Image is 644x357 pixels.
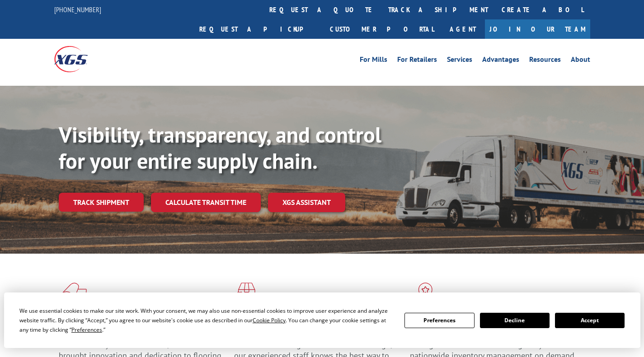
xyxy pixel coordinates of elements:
[59,193,144,212] a: Track shipment
[447,56,472,66] a: Services
[19,306,394,334] div: We use essential cookies to make our site work. With your consent, we may also use non-essential ...
[571,56,590,66] a: About
[71,326,102,334] span: Preferences
[193,19,323,39] a: Request a pickup
[59,121,381,175] b: Visibility, transparency, and control for your entire supply chain.
[404,313,474,328] button: Preferences
[234,283,255,306] img: xgs-icon-focused-on-flooring-red
[54,5,101,14] a: [PHONE_NUMBER]
[482,56,519,66] a: Advantages
[360,56,387,66] a: For Mills
[253,316,286,324] span: Cookie Policy
[397,56,437,66] a: For Retailers
[151,193,261,212] a: Calculate transit time
[485,19,590,39] a: Join Our Team
[555,313,625,328] button: Accept
[4,292,640,348] div: Cookie Consent Prompt
[268,193,345,212] a: XGS ASSISTANT
[441,19,485,39] a: Agent
[323,19,441,39] a: Customer Portal
[59,283,87,306] img: xgs-icon-total-supply-chain-intelligence-red
[480,313,550,328] button: Decline
[529,56,561,66] a: Resources
[410,283,441,306] img: xgs-icon-flagship-distribution-model-red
